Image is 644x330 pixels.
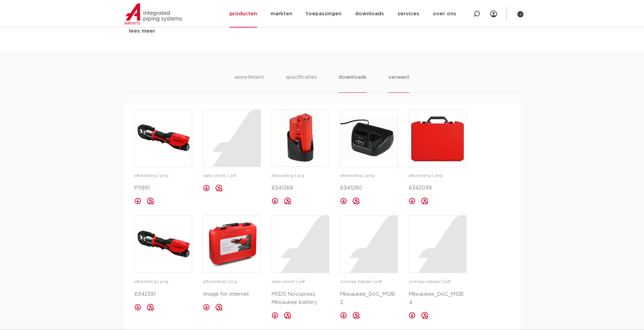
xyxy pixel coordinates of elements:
[129,27,251,35] div: lees meer
[409,172,466,179] p: afbeelding | png
[272,109,329,167] a: image for 6341269
[272,172,329,179] p: afbeelding | jpg
[409,109,466,167] a: image for 6342039
[388,73,409,93] li: verwant
[409,184,466,192] p: 6342039
[203,216,260,273] img: image for Image for internet
[203,172,261,179] p: data sheet | pdf
[340,172,398,179] p: afbeelding | png
[235,73,264,93] li: assortiment
[134,184,192,192] p: P5991
[409,278,466,285] p: overige bijlage | pdf
[338,73,367,93] li: downloads
[340,184,398,192] p: 6341280
[203,290,261,298] p: Image for internet
[409,110,466,167] img: image for 6342039
[272,184,329,192] p: 6341269
[286,73,317,93] li: specificaties
[409,290,466,307] p: Milwaukee_DoC_M12B4
[272,278,329,285] p: data sheet | pdf
[203,215,261,273] a: image for Image for internet
[272,290,329,307] p: MSDS Novopress Milwaukee battery
[340,278,398,285] p: overige bijlage | pdf
[340,109,398,167] a: image for 6341280
[203,278,261,285] p: afbeelding | png
[341,110,398,167] img: image for 6341280
[134,278,192,285] p: afbeelding | png
[134,290,192,298] p: 6342391
[340,290,398,307] p: Milwaukee_DoC_M12B2
[272,110,329,167] img: image for 6341269
[134,109,192,167] a: image for P5991
[134,215,192,273] a: image for 6342391
[135,110,192,167] img: image for P5991
[134,172,192,179] p: afbeelding | png
[135,216,192,273] img: image for 6342391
